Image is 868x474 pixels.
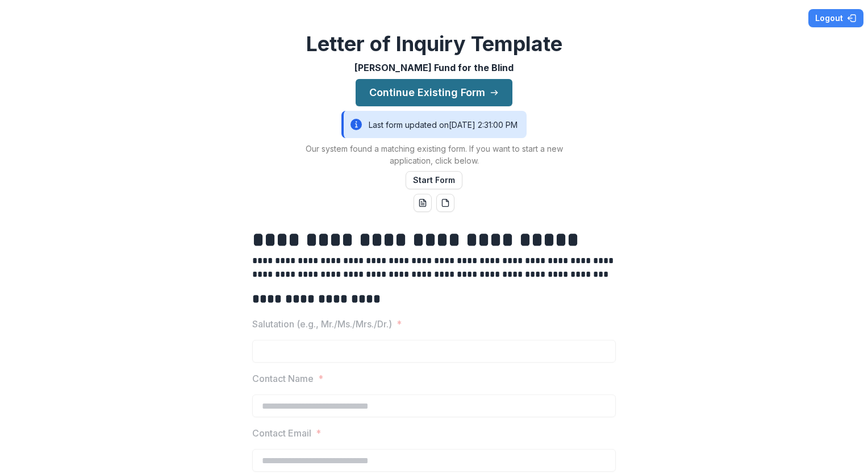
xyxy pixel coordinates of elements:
[341,111,527,138] div: Last form updated on [DATE] 2:31:00 PM
[414,194,432,212] button: word-download
[406,171,462,189] button: Start Form
[252,426,311,440] p: Contact Email
[354,61,514,74] p: [PERSON_NAME] Fund for the Blind
[252,317,392,331] p: Salutation (e.g., Mr./Ms./Mrs./Dr.)
[356,79,512,106] button: Continue Existing Form
[292,143,576,167] p: Our system found a matching existing form. If you want to start a new application, click below.
[436,194,454,212] button: pdf-download
[306,32,562,56] h2: Letter of Inquiry Template
[252,372,314,385] p: Contact Name
[808,9,863,27] button: Logout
